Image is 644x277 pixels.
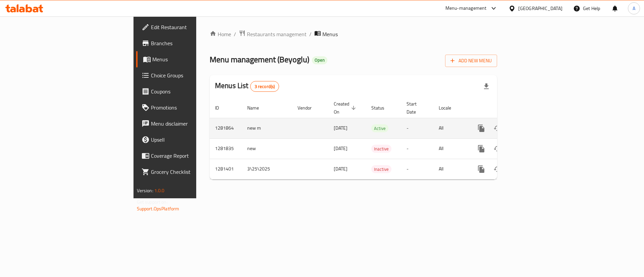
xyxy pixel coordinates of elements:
li: / [309,30,312,38]
h2: Menus List [215,81,279,92]
a: Promotions [136,99,241,116]
span: ID [215,104,228,112]
td: new m [242,118,292,138]
span: Branches [151,39,236,47]
span: Created On [334,100,358,116]
a: Grocery Checklist [136,164,241,180]
td: All [433,138,468,159]
span: Menus [322,30,338,38]
span: Restaurants management [247,30,307,38]
a: Menu disclaimer [136,116,241,132]
span: Locale [439,104,460,112]
span: 1.0.0 [154,186,165,195]
span: Coupons [151,87,236,95]
span: [DATE] [334,164,347,173]
span: Coverage Report [151,152,236,160]
td: 3\25\2025 [242,159,292,179]
span: Active [371,125,388,132]
span: 3 record(s) [251,83,279,90]
button: Change Status [489,120,505,136]
span: Start Date [407,100,425,116]
div: Total records count [250,81,279,92]
span: Promotions [151,103,236,112]
td: - [401,159,433,179]
span: Add New Menu [450,57,492,65]
span: Menu management ( Beyoglu ) [210,52,309,67]
span: Upsell [151,136,236,144]
td: All [433,118,468,138]
span: Inactive [371,165,391,173]
a: Support.OpsPlatform [137,204,179,213]
table: enhanced table [210,98,543,180]
th: Actions [468,98,543,118]
a: Restaurants management [239,30,307,39]
td: - [401,118,433,138]
span: A [633,5,635,12]
div: Menu-management [445,4,487,12]
span: Open [312,57,327,63]
button: Add New Menu [445,55,497,67]
span: Version: [137,186,153,195]
span: Menu disclaimer [151,120,236,128]
button: more [473,161,489,177]
a: Upsell [136,132,241,148]
span: Choice Groups [151,71,236,79]
a: Choice Groups [136,67,241,83]
td: All [433,159,468,179]
span: [DATE] [334,124,347,132]
td: - [401,138,433,159]
a: Edit Restaurant [136,19,241,35]
button: more [473,120,489,136]
span: Vendor [298,104,320,112]
span: Edit Restaurant [151,23,236,31]
nav: breadcrumb [210,30,497,39]
td: new [242,138,292,159]
span: Status [371,104,393,112]
span: Get support on: [137,198,168,206]
div: Inactive [371,165,391,173]
button: Change Status [489,141,505,157]
a: Branches [136,35,241,51]
span: Menus [152,55,236,63]
a: Coverage Report [136,148,241,164]
div: Active [371,124,388,132]
div: Open [312,56,327,64]
div: [GEOGRAPHIC_DATA] [518,5,562,12]
a: Menus [136,51,241,67]
span: Inactive [371,145,391,153]
span: Grocery Checklist [151,168,236,176]
span: Name [247,104,268,112]
div: Export file [478,78,494,94]
button: more [473,141,489,157]
a: Coupons [136,83,241,99]
button: Change Status [489,161,505,177]
span: [DATE] [334,144,347,153]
